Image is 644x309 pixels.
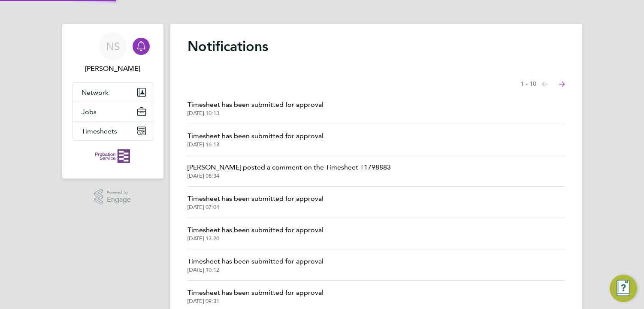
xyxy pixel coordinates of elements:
nav: Main navigation [62,24,163,179]
span: [DATE] 13:20 [187,235,324,242]
span: Jobs [82,108,97,116]
span: [DATE] 08:34 [187,173,391,179]
button: Network [73,83,153,102]
span: Powered by [107,189,131,196]
span: [DATE] 09:31 [187,298,324,305]
span: Timesheet has been submitted for approval [187,194,324,204]
span: [DATE] 10:12 [187,267,324,273]
span: 1 - 10 [520,80,536,88]
span: [DATE] 10:13 [187,110,324,117]
span: NS [106,41,120,52]
span: Engage [107,196,131,203]
span: [PERSON_NAME] posted a comment on the Timesheet T1798883 [187,162,391,173]
span: Timesheet has been submitted for approval [187,256,324,267]
span: Timesheet has been submitted for approval [187,100,324,110]
span: Network [82,88,109,97]
span: [DATE] 16:13 [187,141,324,148]
a: Go to home page [73,149,153,163]
a: NS[PERSON_NAME] [73,33,153,74]
a: [PERSON_NAME] posted a comment on the Timesheet T1798883[DATE] 08:34 [187,162,391,179]
a: Timesheet has been submitted for approval[DATE] 16:13 [187,131,324,148]
span: [DATE] 07:04 [187,204,324,211]
button: Timesheets [73,121,153,140]
a: Timesheet has been submitted for approval[DATE] 10:12 [187,256,324,273]
a: Timesheet has been submitted for approval[DATE] 13:20 [187,225,324,242]
span: Timesheet has been submitted for approval [187,288,324,298]
span: Timesheet has been submitted for approval [187,131,324,141]
img: probationservice-logo-retina.png [95,149,130,163]
span: Nicola Stuart [73,64,153,74]
nav: Select page of notifications list [520,76,565,93]
button: Engage Resource Center [610,275,637,302]
a: Powered byEngage [94,189,131,205]
span: Timesheets [82,127,117,135]
h1: Notifications [187,38,565,55]
a: Timesheet has been submitted for approval[DATE] 07:04 [187,194,324,211]
button: Jobs [73,102,153,121]
a: Timesheet has been submitted for approval[DATE] 10:13 [187,100,324,117]
a: Timesheet has been submitted for approval[DATE] 09:31 [187,288,324,305]
span: Timesheet has been submitted for approval [187,225,324,235]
